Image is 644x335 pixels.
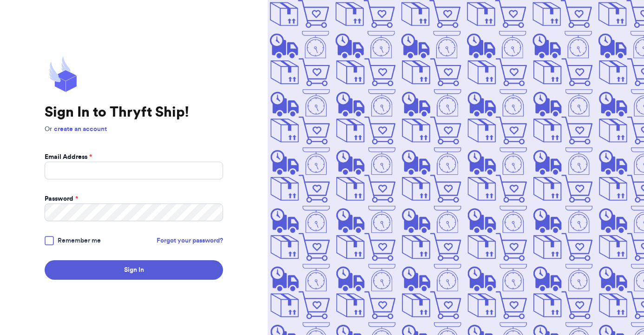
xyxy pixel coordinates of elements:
a: create an account [54,126,107,132]
label: Password [45,194,78,204]
button: Sign In [45,260,223,280]
span: Remember me [58,236,101,245]
label: Email Address [45,152,92,162]
h1: Sign In to Thryft Ship! [45,104,223,121]
p: Or [45,125,223,134]
a: Forgot your password? [157,236,223,245]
